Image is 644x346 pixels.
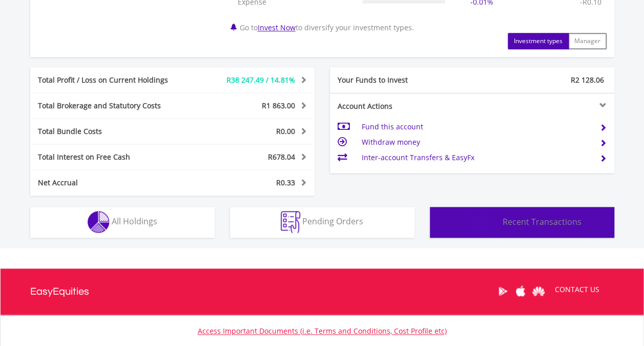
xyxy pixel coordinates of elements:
span: R1 863.00 [262,101,295,110]
span: R2 128.06 [571,75,604,85]
a: Google Play [494,275,512,307]
td: Fund this account [361,119,591,134]
a: Huawei [530,275,548,307]
span: R0.00 [276,126,295,136]
button: Pending Orders [230,207,414,238]
div: Your Funds to Invest [330,75,472,85]
img: transactions-zar-wht.png [462,211,501,234]
td: Withdraw money [361,134,591,150]
div: Total Interest on Free Cash [30,152,196,162]
button: All Holdings [30,207,215,238]
button: Manager [568,33,607,49]
a: Invest Now [258,23,296,32]
td: Inter-account Transfers & EasyFx [361,150,591,165]
span: Recent Transactions [503,216,581,227]
a: EasyEquities [30,268,89,315]
div: Net Accrual [30,178,196,188]
span: Pending Orders [302,216,363,227]
button: Investment types [508,33,569,49]
span: All Holdings [112,216,157,227]
span: R38 247.49 / 14.81% [226,75,295,85]
img: pending_instructions-wht.png [281,211,300,233]
a: Apple [512,275,530,307]
a: Access Important Documents (i.e. Terms and Conditions, Cost Profile etc) [198,326,447,336]
div: Total Profit / Loss on Current Holdings [30,75,196,85]
span: R678.04 [268,152,295,162]
button: Recent Transactions [430,207,614,238]
span: R0.33 [276,178,295,187]
div: Total Bundle Costs [30,126,196,137]
div: Total Brokerage and Statutory Costs [30,101,196,111]
a: CONTACT US [548,275,607,304]
div: Account Actions [330,101,472,111]
img: holdings-wht.png [88,211,110,233]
